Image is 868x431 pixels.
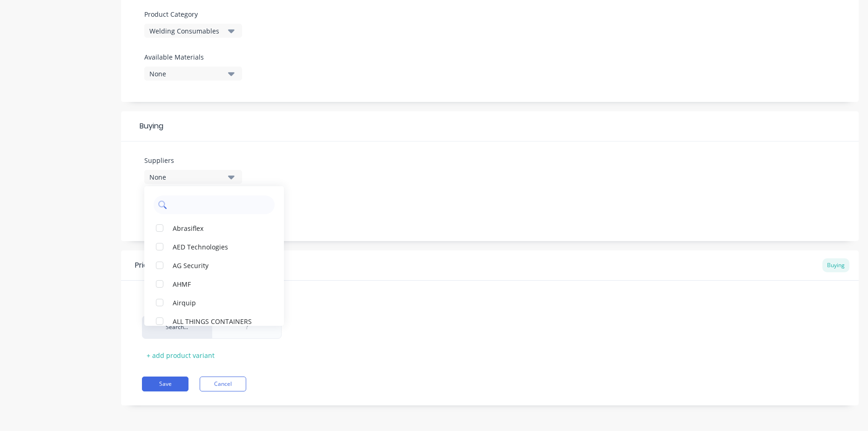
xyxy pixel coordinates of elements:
[173,242,266,251] div: AED Technologies
[149,172,224,182] div: None
[135,260,159,271] div: Pricing
[142,316,282,339] div: Search...
[144,155,242,165] label: Suppliers
[173,297,266,307] div: Airquip
[121,111,859,141] div: Buying
[142,348,219,363] div: + add product variant
[173,223,266,233] div: Abrasiflex
[142,377,188,391] button: Save
[149,69,224,79] div: None
[144,9,237,19] label: Product Category
[822,258,849,272] div: Buying
[173,316,266,326] div: ALL THINGS CONTAINERS
[173,279,266,289] div: AHMF
[144,24,242,38] button: Welding Consumables
[200,377,246,391] button: Cancel
[173,260,266,270] div: AG Security
[142,297,212,316] div: Xero Item #
[144,170,242,184] button: None
[144,67,242,81] button: None
[144,52,242,62] label: Available Materials
[151,323,202,331] div: Search...
[149,26,224,36] div: Welding Consumables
